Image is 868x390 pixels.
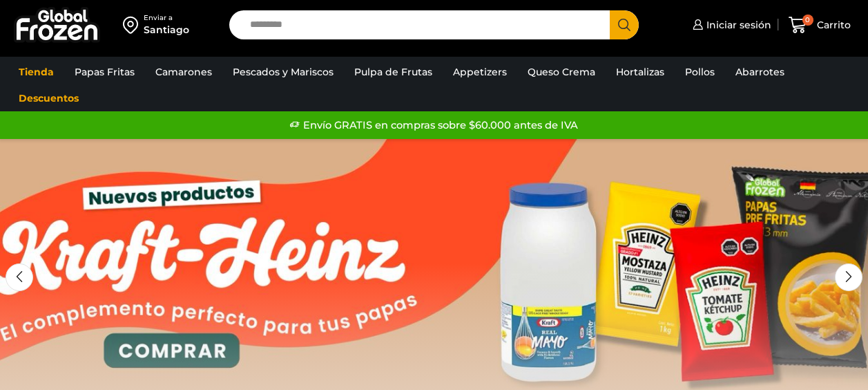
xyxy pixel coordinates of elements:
div: Enviar a [144,13,189,23]
a: Tienda [12,59,61,85]
span: 0 [802,15,813,26]
button: Search button [610,10,639,39]
a: 0 Carrito [785,9,854,41]
a: Pollos [678,59,722,85]
a: Pulpa de Frutas [347,59,439,85]
span: Carrito [813,18,851,32]
a: Papas Fritas [68,59,142,85]
a: Queso Crema [521,59,602,85]
a: Appetizers [446,59,514,85]
a: Descuentos [12,85,86,111]
a: Hortalizas [609,59,671,85]
div: Next slide [835,263,862,291]
span: Iniciar sesión [703,18,771,32]
a: Camarones [148,59,219,85]
a: Pescados y Mariscos [226,59,340,85]
div: Santiago [144,23,189,37]
a: Abarrotes [729,59,791,85]
img: address-field-icon.svg [123,13,144,37]
a: Iniciar sesión [689,11,771,39]
div: Previous slide [6,263,33,291]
